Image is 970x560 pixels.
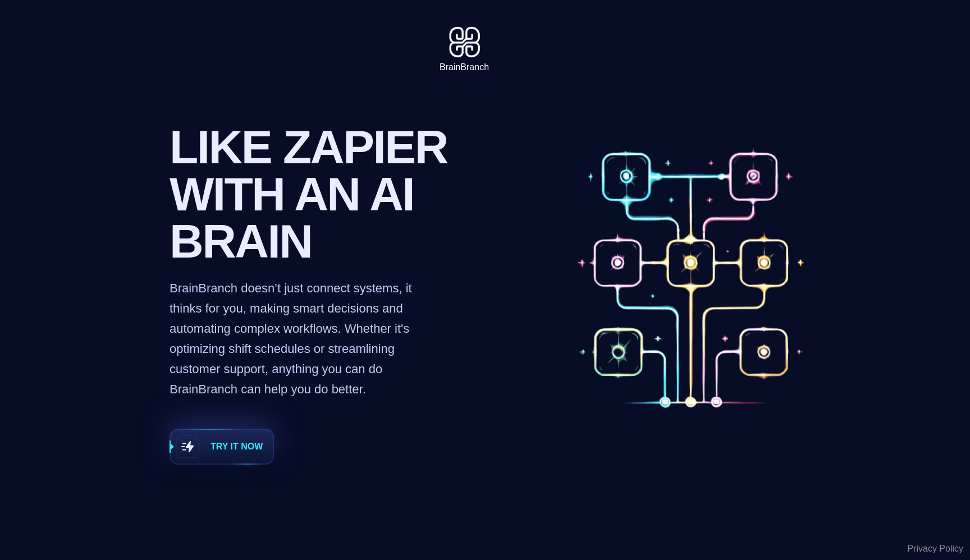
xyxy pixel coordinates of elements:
span: Try it now [211,440,263,453]
div: BrainBranch [440,61,489,74]
img: Xora [443,22,486,61]
a: Privacy Policy [907,542,963,556]
a: Try it now [170,429,274,465]
h1: Like Zapier with an AI brain [170,123,457,265]
p: BrainBranch doesn’t just connect systems, it thinks for you, making smart decisions and automatin... [170,278,417,400]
